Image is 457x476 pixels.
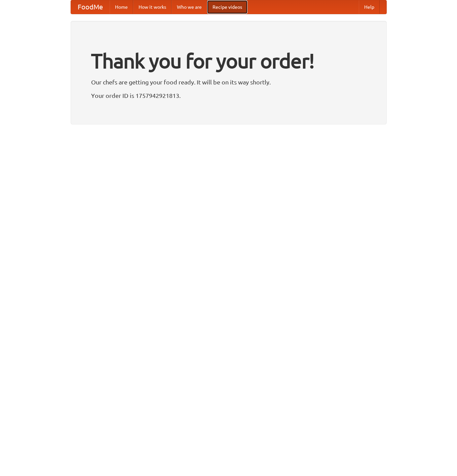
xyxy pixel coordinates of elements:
[91,77,366,87] p: Our chefs are getting your food ready. It will be on its way shortly.
[91,90,366,101] p: Your order ID is 1757942921813.
[207,0,247,14] a: Recipe videos
[91,45,366,77] h1: Thank you for your order!
[172,0,207,14] a: Who we are
[110,0,133,14] a: Home
[133,0,172,14] a: How it works
[71,0,110,14] a: FoodMe
[359,0,380,14] a: Help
